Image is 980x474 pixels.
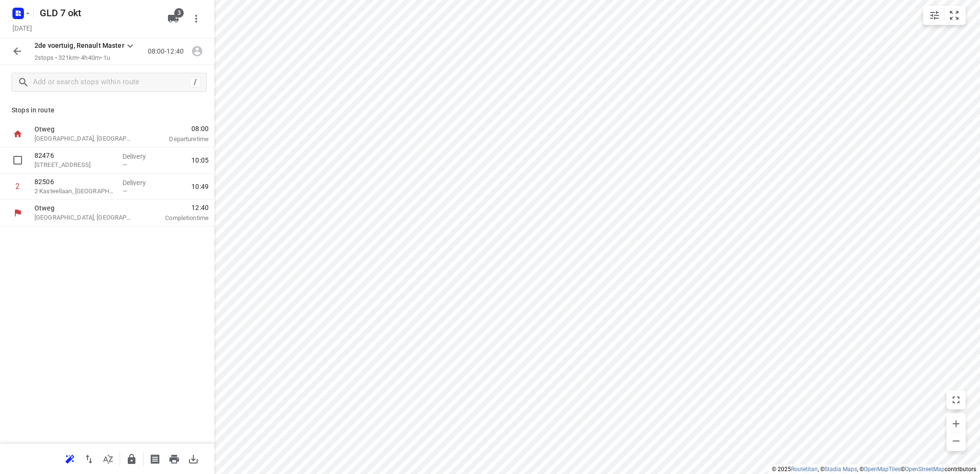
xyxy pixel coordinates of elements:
h5: Project date [9,22,36,33]
h5: Rename [36,5,160,21]
p: 82506 [34,177,115,187]
a: OpenMapTiles [864,466,901,473]
span: Assign driver [188,46,207,55]
p: Otweg [34,124,134,134]
span: Reverse route [79,454,99,463]
button: Map settings [925,6,944,25]
button: Fit zoom [945,6,964,25]
a: OpenStreetMap [905,466,945,473]
span: 10:05 [191,155,209,165]
p: Delivery [122,178,158,187]
span: Print shipping labels [145,454,165,463]
span: Reoptimize route [60,454,79,463]
span: 12:40 [145,203,209,212]
span: — [122,187,127,195]
span: Download route [184,454,203,463]
div: 2 [15,182,20,191]
span: Sort by time window [99,454,118,463]
button: More [187,9,206,28]
p: Departure time [145,134,209,144]
p: [GEOGRAPHIC_DATA], [GEOGRAPHIC_DATA] [34,134,134,143]
span: 10:49 [191,182,209,191]
p: 2 Kasteellaan, Doetinchem [34,187,115,196]
p: 82476 [34,151,115,160]
span: Print route [165,454,184,463]
p: 08:00-12:40 [148,46,188,56]
p: Kottenseweg 158, Winterswijk Brinkheurne [34,160,115,170]
div: small contained button group [923,6,966,25]
p: Delivery [122,152,158,161]
span: Select [8,151,27,170]
span: 3 [174,8,184,18]
p: Completion time [145,213,209,223]
p: [GEOGRAPHIC_DATA], [GEOGRAPHIC_DATA] [34,213,134,222]
button: Lock route [122,450,141,469]
span: 08:00 [145,124,209,133]
a: Routetitan [791,466,818,473]
li: © 2025 , © , © © contributors [772,466,976,473]
a: Stadia Maps [824,466,857,473]
button: 3 [164,9,183,28]
span: — [122,161,127,168]
input: Add or search stops within route [33,75,190,90]
p: Stops in route [11,105,203,115]
p: 2de voertuig, Renault Master [34,41,124,51]
p: Otweg [34,203,134,213]
div: / [190,77,200,88]
p: 2 stops • 321km • 4h40m • 1u [34,54,136,63]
